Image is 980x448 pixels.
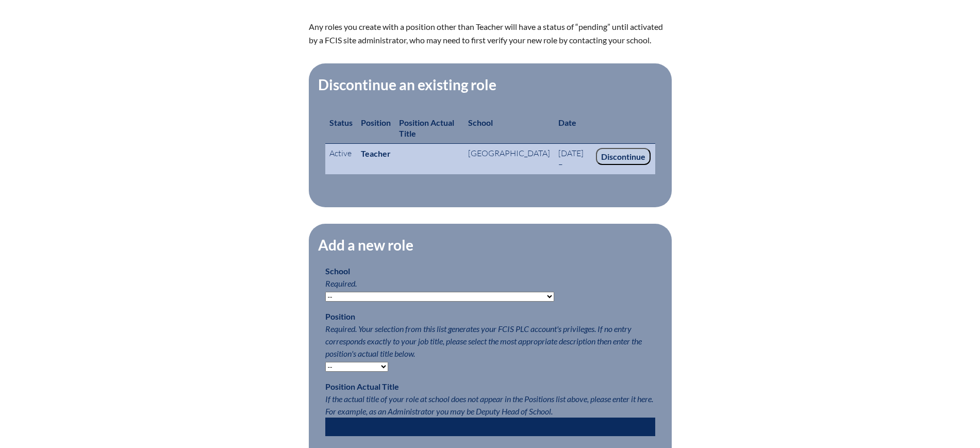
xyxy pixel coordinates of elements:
p: Any roles you create with a position other than Teacher will have a status of “pending” until act... [309,20,672,47]
td: Active [325,143,357,174]
legend: Add a new role [317,236,414,254]
th: Date [554,113,655,143]
th: Status [325,113,357,143]
th: Position Actual Title [395,113,464,143]
label: Position Actual Title [325,381,399,391]
th: School [464,113,554,143]
td: [GEOGRAPHIC_DATA] [464,143,554,174]
label: School [325,266,350,276]
th: Position [357,113,395,143]
label: Position [325,311,355,321]
span: If the actual title of your role at school does not appear in the Positions list above, please en... [325,394,653,416]
td: [DATE] – [554,143,592,174]
span: Required. [325,278,357,288]
span: Required. Your selection from this list generates your FCIS PLC account's privileges. If no entry... [325,324,642,358]
legend: Discontinue an existing role [317,76,497,93]
b: Teacher [361,148,391,158]
input: Discontinue [596,148,651,165]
